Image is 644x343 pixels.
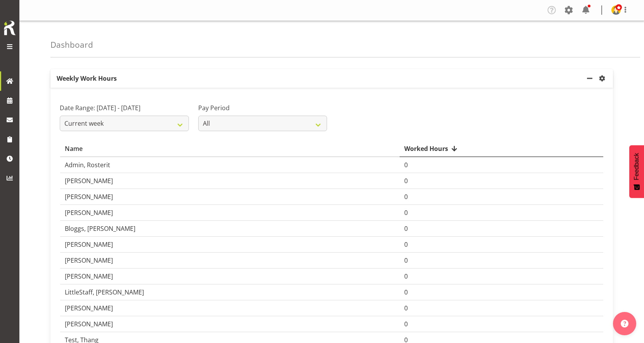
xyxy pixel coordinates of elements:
span: 0 [404,208,408,217]
span: 0 [404,320,408,328]
td: [PERSON_NAME] [60,269,400,284]
span: 0 [404,272,408,281]
td: LittleStaff, [PERSON_NAME] [60,284,400,300]
span: 0 [404,304,408,312]
img: admin-rosteritf9cbda91fdf824d97c9d6345b1f660ea.png [611,5,621,15]
td: [PERSON_NAME] [60,173,400,189]
span: 0 [404,177,408,185]
td: [PERSON_NAME] [60,316,400,332]
td: Admin, Rosterit [60,157,400,173]
label: Date Range: [DATE] - [DATE] [60,103,189,113]
button: Feedback - Show survey [629,145,644,198]
td: [PERSON_NAME] [60,237,400,253]
span: Worked Hours [404,144,448,153]
td: [PERSON_NAME] [60,189,400,205]
td: [PERSON_NAME] [60,253,400,269]
span: 0 [404,240,408,249]
p: Weekly Work Hours [50,69,585,88]
h4: Dashboard [50,40,93,49]
img: help-xxl-2.png [621,320,628,327]
span: 0 [404,192,408,201]
span: 0 [404,161,408,169]
span: Feedback [633,153,640,180]
a: minimize [585,69,597,88]
label: Pay Period [198,103,327,113]
span: Name [65,144,83,153]
span: 0 [404,288,408,296]
span: 0 [404,224,408,233]
img: Rosterit icon logo [2,19,17,36]
td: [PERSON_NAME] [60,205,400,221]
td: [PERSON_NAME] [60,300,400,316]
span: 0 [404,256,408,265]
td: Bloggs, [PERSON_NAME] [60,221,400,237]
a: settings [597,74,610,83]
